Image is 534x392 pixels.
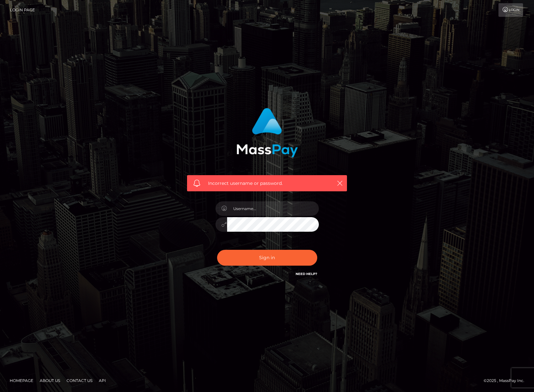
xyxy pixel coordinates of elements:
[236,108,298,157] img: MassPay Login
[10,3,35,17] a: Login Page
[484,377,529,384] div: © 2025 , MassPay Inc.
[296,272,317,276] a: Need Help?
[227,201,319,216] input: Username...
[498,3,523,17] a: Login
[96,376,109,386] a: API
[64,376,95,386] a: Contact Us
[7,376,36,386] a: Homepage
[37,376,63,386] a: About Us
[217,250,317,266] button: Sign in
[208,180,326,187] span: Incorrect username or password.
